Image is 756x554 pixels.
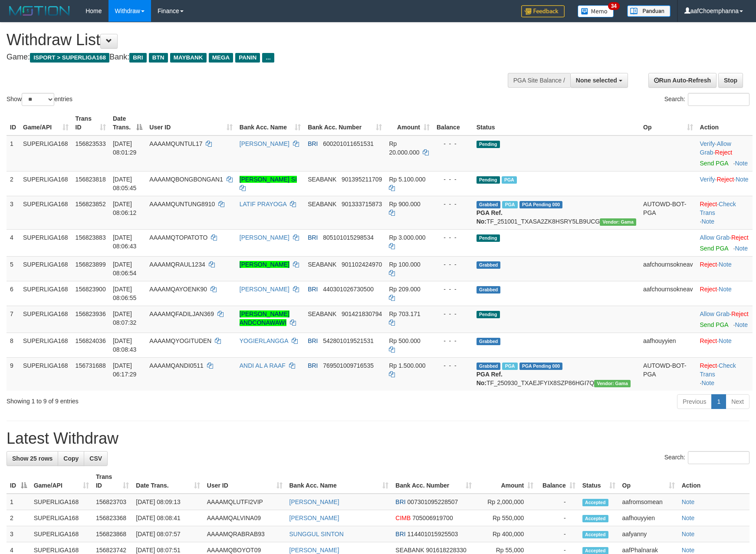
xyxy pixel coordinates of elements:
[240,362,286,369] a: ANDI AL A RAAF
[697,306,753,333] td: ·
[682,514,695,521] a: Note
[149,337,211,344] span: AAAAMQYOGITUDEN
[537,526,579,542] td: -
[437,139,470,148] div: - - -
[664,93,749,106] label: Search:
[204,526,286,542] td: AAAAMQRABRAB93
[700,140,715,147] a: Verify
[22,93,54,106] select: Showentries
[700,140,731,156] span: ·
[7,510,30,526] td: 2
[149,362,204,369] span: AAAAMQANDI0511
[731,234,749,241] a: Reject
[240,234,289,241] a: [PERSON_NAME]
[682,531,695,538] a: Note
[582,499,608,506] span: Accepted
[7,469,30,494] th: ID: activate to sort column descending
[735,245,748,252] a: Note
[389,201,420,208] span: Rp 900.000
[7,281,20,306] td: 6
[30,510,92,526] td: SUPERLIGA168
[521,5,565,17] img: Feedback.jpg
[7,4,72,17] img: MOTION_logo.png
[72,111,109,135] th: Trans ID: activate to sort column ascending
[502,201,517,208] span: Marked by aafromsomean
[132,526,203,542] td: [DATE] 08:07:57
[726,394,749,409] a: Next
[408,498,458,505] span: Copy 007301095228507 to clipboard
[30,526,92,542] td: SUPERLIGA168
[719,261,732,268] a: Note
[735,160,748,167] a: Note
[240,201,286,208] a: LATIF PRAYOGA
[719,337,732,344] a: Note
[323,362,374,369] span: Copy 769501009716535 to clipboard
[582,531,608,538] span: Accepted
[7,31,495,49] h1: Withdraw List
[389,337,420,344] span: Rp 500.000
[342,176,382,183] span: Copy 901395211709 to clipboard
[437,175,470,184] div: - - -
[204,510,286,526] td: AAAAMQALVINA09
[600,218,636,226] span: Vendor URL: https://trx31.1velocity.biz
[477,311,500,318] span: Pending
[113,234,137,250] span: [DATE] 08:06:43
[7,357,20,391] td: 9
[700,286,717,293] a: Reject
[508,73,570,88] div: PGA Site Balance /
[678,469,749,494] th: Action
[711,394,726,409] a: 1
[477,234,500,242] span: Pending
[697,229,753,256] td: ·
[308,362,318,369] span: BRI
[395,498,405,505] span: BRI
[700,140,731,156] a: Allow Grab
[76,140,106,147] span: 156823533
[113,201,137,216] span: [DATE] 08:06:12
[20,171,72,196] td: SUPERLIGA168
[236,111,304,135] th: Bank Acc. Name: activate to sort column ascending
[262,53,274,63] span: ...
[697,135,753,171] td: · ·
[7,135,20,171] td: 1
[392,469,475,494] th: Bank Acc. Number: activate to sort column ascending
[76,234,106,241] span: 156823883
[682,498,695,505] a: Note
[308,261,336,268] span: SEABANK
[433,111,473,135] th: Balance
[342,310,382,317] span: Copy 901421830794 to clipboard
[204,469,286,494] th: User ID: activate to sort column ascending
[76,310,106,317] span: 156823936
[736,176,749,183] a: Note
[477,201,501,208] span: Grabbed
[664,451,749,464] label: Search:
[113,337,137,353] span: [DATE] 08:08:43
[408,531,458,538] span: Copy 114401015925503 to clipboard
[700,261,717,268] a: Reject
[240,140,289,147] a: [PERSON_NAME]
[735,321,748,328] a: Note
[700,310,731,317] span: ·
[92,526,132,542] td: 156823868
[473,196,640,229] td: TF_251001_TXASA2ZK8HSRY5LB9UCG
[619,510,678,526] td: aafhouyyien
[717,176,734,183] a: Reject
[700,201,736,216] a: Check Trans
[477,176,500,184] span: Pending
[389,286,420,293] span: Rp 209.000
[20,196,72,229] td: SUPERLIGA168
[84,451,108,466] a: CSV
[619,494,678,510] td: aafromsomean
[7,93,72,106] label: Show entries
[132,494,203,510] td: [DATE] 08:09:13
[146,111,236,135] th: User ID: activate to sort column ascending
[240,176,297,183] a: [PERSON_NAME] SI
[308,286,318,293] span: BRI
[113,261,137,277] span: [DATE] 08:06:54
[700,201,717,208] a: Reject
[700,337,717,344] a: Reject
[477,286,501,293] span: Grabbed
[76,201,106,208] span: 156823852
[389,362,425,369] span: Rp 1.500.000
[640,196,696,229] td: AUTOWD-BOT-PGA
